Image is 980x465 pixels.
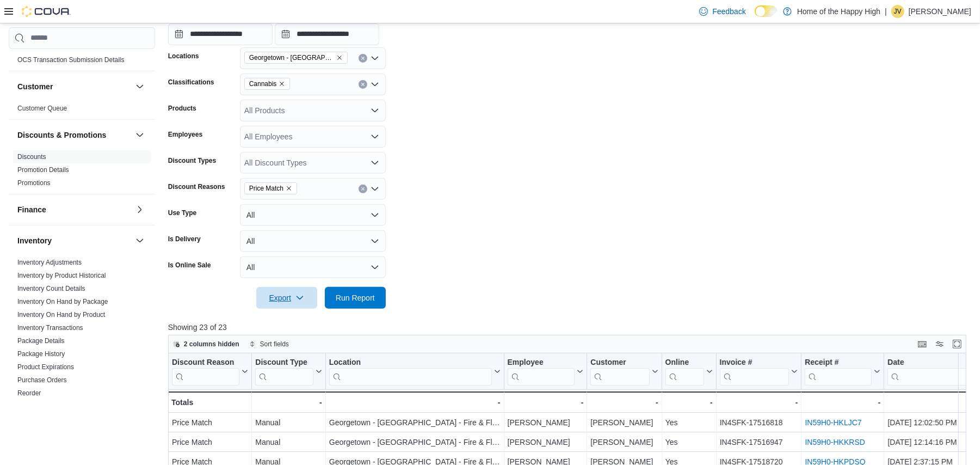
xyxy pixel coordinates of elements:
button: Employee [507,357,583,385]
button: Invoice # [719,357,798,385]
button: All [240,256,386,278]
div: Customer [590,357,649,385]
a: Package History [17,350,65,358]
div: Inventory [9,256,155,417]
div: Discounts & Promotions [9,150,155,194]
a: Feedback [695,1,750,22]
input: Press the down key to open a popover containing a calendar. [275,23,379,45]
div: [PERSON_NAME] [590,416,658,429]
a: Reorder [17,389,41,397]
button: Open list of options [371,158,379,167]
a: Inventory by Product Historical [17,272,106,279]
div: - [329,396,501,409]
span: 2 columns hidden [184,340,239,348]
div: Totals [171,396,248,409]
div: Receipt # URL [805,357,872,385]
div: Employee [507,357,575,385]
div: Yes [665,436,712,449]
span: Promotions [17,179,51,187]
div: IN4SFK-17516818 [719,416,798,429]
div: Invoice # [719,357,789,385]
button: Keyboard shortcuts [916,338,929,351]
div: - [665,396,712,409]
button: Open list of options [371,80,379,89]
div: Jennifer Verney [891,5,904,18]
button: Online [665,357,712,385]
div: Online [665,357,704,385]
div: Compliance [9,53,155,71]
button: Location [329,357,501,385]
input: Dark Mode [755,5,778,17]
label: Use Type [168,209,196,217]
div: Price Match [172,436,248,449]
button: 2 columns hidden [169,338,244,351]
button: Remove Cannabis from selection in this group [279,81,285,87]
button: Export [256,287,317,309]
div: Customer [590,357,649,368]
button: Customer [590,357,658,385]
button: Inventory [17,235,131,246]
span: Inventory by Product Historical [17,271,106,280]
button: Discounts & Promotions [17,130,131,140]
div: [PERSON_NAME] [590,436,658,449]
div: - [255,396,322,409]
a: Package Details [17,337,65,345]
span: Georgetown - Mountainview - Fire & Flower [244,52,348,64]
div: - [590,396,658,409]
button: Customer [133,80,146,93]
div: Receipt # [805,357,872,368]
span: Cannabis [244,78,291,90]
span: Cannabis [249,78,277,89]
button: Open list of options [371,106,379,115]
span: Run Report [336,292,375,303]
p: | [885,5,887,18]
button: Clear input [359,80,367,89]
a: Inventory Count Details [17,285,85,292]
div: Georgetown - [GEOGRAPHIC_DATA] - Fire & Flower [329,416,501,429]
span: OCS Transaction Submission Details [17,56,125,64]
h3: Customer [17,81,53,92]
input: Press the down key to open a popover containing a calendar. [168,23,273,45]
h3: Inventory [17,235,52,246]
a: Product Expirations [17,363,74,371]
div: [PERSON_NAME] [507,416,583,429]
div: Online [665,357,704,368]
span: JV [894,5,902,18]
img: Cova [22,6,71,17]
span: Inventory On Hand by Package [17,297,108,306]
span: Price Match [244,182,297,194]
button: Discount Reason [172,357,248,385]
div: - [507,396,583,409]
span: Feedback [712,6,745,17]
a: Purchase Orders [17,376,67,384]
div: Location [329,357,492,368]
span: Inventory Adjustments [17,258,82,267]
a: Inventory Transactions [17,324,83,332]
div: Discount Type [255,357,313,368]
div: - [719,396,798,409]
button: Run Report [325,287,386,309]
div: Georgetown - [GEOGRAPHIC_DATA] - Fire & Flower [329,436,501,449]
button: Sort fields [245,338,293,351]
div: Employee [507,357,575,368]
button: Inventory [133,234,146,247]
div: [PERSON_NAME] [507,436,583,449]
button: Enter fullscreen [951,338,964,351]
label: Discount Types [168,156,216,165]
div: Discount Reason [172,357,239,385]
button: Customer [17,81,131,92]
label: Is Delivery [168,235,201,243]
a: Inventory On Hand by Product [17,311,105,319]
p: Home of the Happy High [797,5,880,18]
div: Discount Reason [172,357,239,368]
button: Finance [17,204,131,215]
h3: Discounts & Promotions [17,130,106,140]
button: Display options [933,338,946,351]
button: Open list of options [371,132,379,141]
span: Inventory Count Details [17,284,85,293]
label: Classifications [168,78,214,87]
a: IN59H0-HKKRSD [805,438,865,446]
